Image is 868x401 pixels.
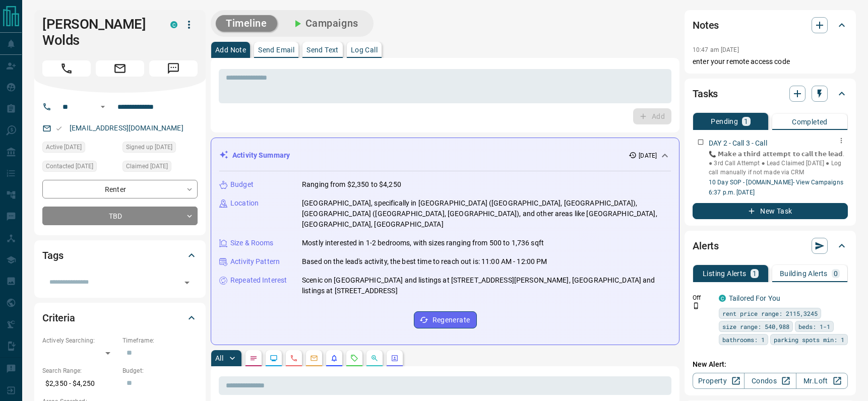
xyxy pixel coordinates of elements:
p: 📞 𝗠𝗮𝗸𝗲 𝗮 𝘁𝗵𝗶𝗿𝗱 𝗮𝘁𝘁𝗲𝗺𝗽𝘁 𝘁𝗼 𝗰𝗮𝗹𝗹 𝘁𝗵𝗲 𝗹𝗲𝗮𝗱. ● 3rd Call Attempt ● Lead Claimed [DATE] ● Log call manu... [709,150,848,177]
p: Send Email [258,46,294,53]
h2: Tasks [693,86,718,102]
a: Condos [744,373,796,389]
h1: [PERSON_NAME] Wolds [42,16,155,48]
span: Call [42,60,91,77]
p: Building Alerts [780,270,828,277]
div: Mon Aug 11 2025 [42,161,117,175]
div: Sun Aug 10 2025 [122,142,198,156]
p: Listing Alerts [703,270,747,277]
h2: Notes [693,17,719,33]
div: Criteria [42,306,198,330]
h2: Criteria [42,310,75,326]
p: 1 [753,270,757,277]
div: Renter [42,180,198,198]
button: Timeline [216,15,277,32]
span: Email [96,60,144,77]
p: Log Call [351,46,378,53]
p: DAY 2 - Call 3 - Call [709,138,767,149]
p: Send Text [306,46,339,53]
span: beds: 1-1 [798,321,830,331]
div: Activity Summary[DATE] [219,146,671,165]
p: Budget [230,179,254,190]
button: New Task [693,203,848,219]
div: Sun Aug 10 2025 [122,161,198,175]
p: $2,350 - $4,250 [42,375,117,392]
div: TBD [42,207,198,225]
span: rent price range: 2115,3245 [722,308,818,318]
svg: Notes [250,354,258,362]
div: Alerts [693,234,848,258]
a: Property [693,373,745,389]
p: New Alert: [693,359,848,370]
svg: Emails [310,354,318,362]
svg: Listing Alerts [330,354,338,362]
p: 0 [834,270,838,277]
span: Claimed [DATE] [126,161,168,171]
p: [DATE] [639,151,657,160]
p: Actively Searching: [42,336,117,345]
p: Based on the lead's activity, the best time to reach out is: 11:00 AM - 12:00 PM [302,256,547,267]
p: Repeated Interest [230,275,287,286]
p: Size & Rooms [230,238,274,248]
p: 6:37 p.m. [DATE] [709,188,848,197]
p: Off [693,293,713,302]
span: bathrooms: 1 [722,335,765,345]
span: Contacted [DATE] [46,161,93,171]
p: 1 [744,118,748,125]
a: 10 Day SOP - [DOMAIN_NAME]- View Campaigns [709,179,843,186]
span: Signed up [DATE] [126,142,172,152]
p: All [215,355,223,362]
svg: Requests [350,354,358,362]
svg: Email Valid [55,125,63,132]
p: Scenic on [GEOGRAPHIC_DATA] and listings at [STREET_ADDRESS][PERSON_NAME], [GEOGRAPHIC_DATA] and ... [302,275,671,296]
p: Budget: [122,366,198,375]
svg: Push Notification Only [693,302,700,309]
p: [GEOGRAPHIC_DATA], specifically in [GEOGRAPHIC_DATA] ([GEOGRAPHIC_DATA], [GEOGRAPHIC_DATA]), [GEO... [302,198,671,230]
p: 10:47 am [DATE] [693,46,739,53]
p: Ranging from $2,350 to $4,250 [302,179,401,190]
div: Sun Aug 10 2025 [42,142,117,156]
p: Activity Pattern [230,256,280,267]
svg: Lead Browsing Activity [270,354,278,362]
div: condos.ca [719,295,726,302]
div: Tasks [693,82,848,106]
svg: Agent Actions [391,354,399,362]
h2: Alerts [693,238,719,254]
svg: Calls [290,354,298,362]
div: Notes [693,13,848,37]
span: Active [DATE] [46,142,82,152]
a: Mr.Loft [796,373,848,389]
a: Tailored For You [729,294,780,302]
p: Location [230,198,259,209]
button: Regenerate [414,311,477,328]
p: Timeframe: [122,336,198,345]
h2: Tags [42,247,63,263]
p: Add Note [215,46,246,53]
p: Pending [711,118,738,125]
p: enter your remote access code [693,56,848,67]
span: Message [149,60,198,77]
p: Search Range: [42,366,117,375]
a: [EMAIL_ADDRESS][DOMAIN_NAME] [70,124,183,132]
button: Open [97,101,109,113]
span: size range: 540,988 [722,321,789,331]
div: condos.ca [170,21,177,28]
div: Tags [42,243,198,268]
button: Campaigns [281,15,368,32]
p: Completed [792,118,828,125]
p: Mostly interested in 1-2 bedrooms, with sizes ranging from 500 to 1,736 sqft [302,238,544,248]
button: Open [180,276,194,290]
span: parking spots min: 1 [774,335,844,345]
p: Activity Summary [232,150,290,161]
svg: Opportunities [370,354,379,362]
